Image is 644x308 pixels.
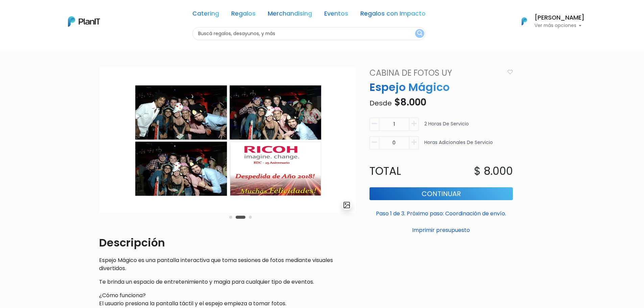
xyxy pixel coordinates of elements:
[474,163,513,179] p: $ 8.000
[417,30,422,37] img: search_button-432b6d5273f82d61273b3651a40e1bd1b912527efae98b1b7a1b2c0702e16a8d.svg
[229,216,232,219] button: Carousel Page 1
[517,14,532,29] img: PlanIt Logo
[424,120,469,134] p: 2 Horas de servicio
[99,235,356,251] p: Descripción
[99,256,356,273] p: Espejo Mágico es una pantalla interactiva que toma sesiones de fotos mediante visuales divertidos.
[369,187,513,200] button: Continuar
[68,16,100,27] img: PlanIt Logo
[192,11,219,19] a: Catering
[424,139,493,152] p: Horas adicionales de servicio
[360,11,426,19] a: Regalos con Impacto
[343,201,351,209] img: gallery-light
[231,11,256,19] a: Regalos
[249,216,252,219] button: Carousel Page 3
[369,224,513,236] button: Imprimir presupuesto
[365,67,504,79] a: Cabina de Fotos UY
[394,96,426,109] span: $8.000
[99,67,356,213] img: WhatsApp_Image_2022-07-04_at_12.31.19_PM__1_.jpg
[507,70,513,74] img: heart_icon
[324,11,348,19] a: Eventos
[268,11,312,19] a: Merchandising
[365,163,441,179] p: Total
[365,79,517,95] p: Espejo Mágico
[534,23,585,28] p: Ver más opciones
[35,6,97,20] div: ¿Necesitás ayuda?
[99,278,356,286] p: Te brinda un espacio de entretenimiento y magia para cualquier tipo de eventos.
[369,98,392,108] span: Desde
[513,13,585,30] button: PlanIt Logo [PERSON_NAME] Ver más opciones
[192,27,426,40] input: Buscá regalos, desayunos, y más
[534,15,585,21] h6: [PERSON_NAME]
[236,216,245,219] button: Carousel Page 2 (Current Slide)
[369,207,513,218] p: Paso 1 de 3. Próximo paso: Coordinación de envío.
[228,213,254,221] div: Carousel Pagination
